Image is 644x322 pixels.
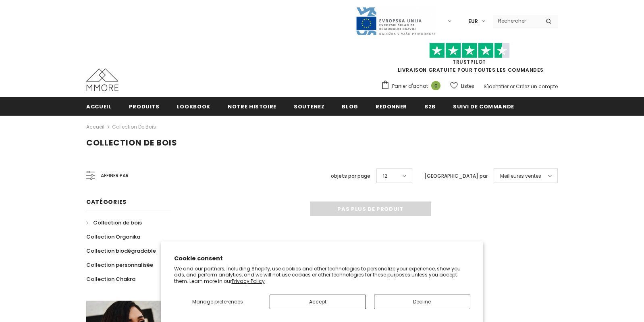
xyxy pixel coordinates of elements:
[383,172,387,180] span: 12
[86,69,118,91] img: Cas MMORE
[450,79,474,93] a: Listes
[484,83,509,90] a: S'identifier
[129,97,160,115] a: Produits
[86,103,112,110] span: Accueil
[101,171,129,180] span: Affiner par
[424,172,488,180] label: [GEOGRAPHIC_DATA] par
[228,97,276,115] a: Notre histoire
[86,261,153,269] span: Collection personnalisée
[342,103,358,110] span: Blog
[232,278,265,285] a: Privacy Policy
[86,244,156,258] a: Collection biodégradable
[228,103,276,110] span: Notre histoire
[424,97,436,115] a: B2B
[86,272,135,286] a: Collection Chakra
[86,137,177,148] span: Collection de bois
[294,97,324,115] a: soutenez
[429,43,510,58] img: Faites confiance aux étoiles pilotes
[86,230,140,244] a: Collection Organika
[174,266,470,285] p: We and our partners, including Shopify, use cookies and other technologies to personalize your ex...
[392,82,428,90] span: Panier d'achat
[493,15,540,27] input: Search Site
[270,295,366,309] button: Accept
[86,97,112,115] a: Accueil
[177,97,210,115] a: Lookbook
[177,103,210,110] span: Lookbook
[294,103,324,110] span: soutenez
[510,83,515,90] span: or
[86,258,153,272] a: Collection personnalisée
[374,295,470,309] button: Decline
[86,198,127,206] span: Catégories
[331,172,370,180] label: objets par page
[381,46,558,73] span: LIVRAISON GRATUITE POUR TOUTES LES COMMANDES
[86,216,142,230] a: Collection de bois
[453,58,486,65] a: TrustPilot
[112,123,156,130] a: Collection de bois
[86,122,104,132] a: Accueil
[381,80,445,92] a: Panier d'achat 0
[500,172,541,180] span: Meilleures ventes
[431,81,440,90] span: 0
[342,97,358,115] a: Blog
[192,298,243,305] span: Manage preferences
[93,219,142,226] span: Collection de bois
[424,103,436,110] span: B2B
[174,295,262,309] button: Manage preferences
[453,97,514,115] a: Suivi de commande
[453,103,514,110] span: Suivi de commande
[468,17,478,25] span: EUR
[174,254,470,263] h2: Cookie consent
[355,6,436,36] img: Javni Razpis
[461,82,474,90] span: Listes
[516,83,558,90] a: Créez un compte
[376,103,407,110] span: Redonner
[355,17,436,24] a: Javni Razpis
[129,103,160,110] span: Produits
[86,275,135,283] span: Collection Chakra
[376,97,407,115] a: Redonner
[86,233,140,241] span: Collection Organika
[86,247,156,255] span: Collection biodégradable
